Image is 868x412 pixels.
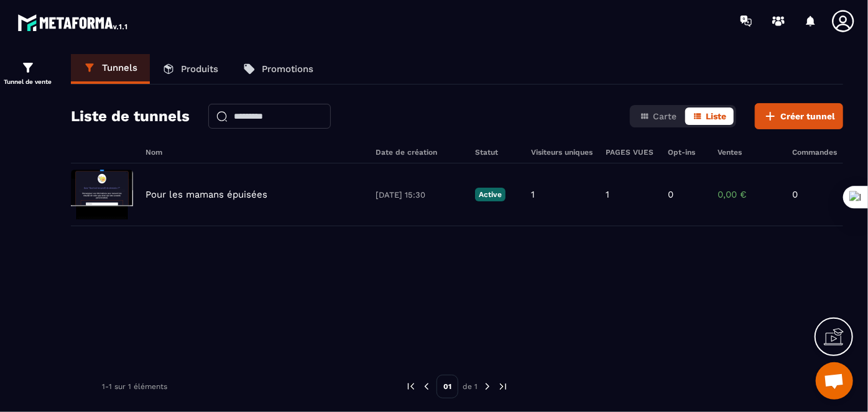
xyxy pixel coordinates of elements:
p: Pour les mamans épuisées [145,189,267,200]
a: Ouvrir le chat [816,362,853,400]
img: prev [405,381,417,392]
a: formationformationTunnel de vente [3,51,53,94]
p: Tunnels [102,62,137,73]
button: Liste [685,108,734,125]
img: next [497,381,509,392]
p: 0 [792,189,829,200]
button: Créer tunnel [755,103,843,129]
span: Créer tunnel [780,110,835,122]
button: Carte [632,108,684,125]
p: 0,00 € [718,189,780,200]
img: prev [421,381,432,392]
h6: Statut [475,148,519,157]
h2: Liste de tunnels [71,104,190,129]
a: Promotions [231,54,326,84]
img: logo [17,11,129,34]
img: formation [21,60,35,75]
p: 1 [606,189,609,200]
h6: PAGES VUES [606,148,655,157]
p: 01 [436,375,458,398]
p: Promotions [262,63,313,75]
p: Active [475,188,506,201]
h6: Opt-ins [668,148,705,157]
h6: Date de création [376,148,463,157]
h6: Visiteurs uniques [531,148,593,157]
p: 0 [668,189,673,200]
span: Liste [706,111,726,121]
a: Produits [150,54,231,84]
p: 1 [531,189,535,200]
h6: Nom [145,148,363,157]
img: image [71,170,133,219]
p: 1-1 sur 1 éléments [102,382,167,391]
h6: Commandes [792,148,837,157]
p: Produits [181,63,218,75]
img: next [482,381,493,392]
p: Tunnel de vente [3,78,53,85]
h6: Ventes [718,148,780,157]
p: [DATE] 15:30 [376,190,463,199]
a: Tunnels [71,54,150,84]
p: de 1 [463,382,478,391]
span: Carte [653,111,676,121]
